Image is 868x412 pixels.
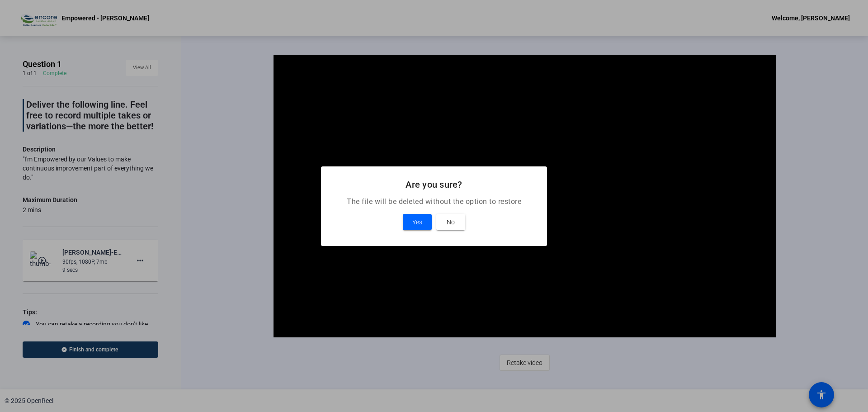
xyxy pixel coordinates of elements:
p: The file will be deleted without the option to restore [332,196,536,207]
span: Yes [412,217,422,227]
button: No [436,214,465,230]
h2: Are you sure? [332,177,536,192]
button: Yes [403,214,432,230]
span: No [447,217,455,227]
